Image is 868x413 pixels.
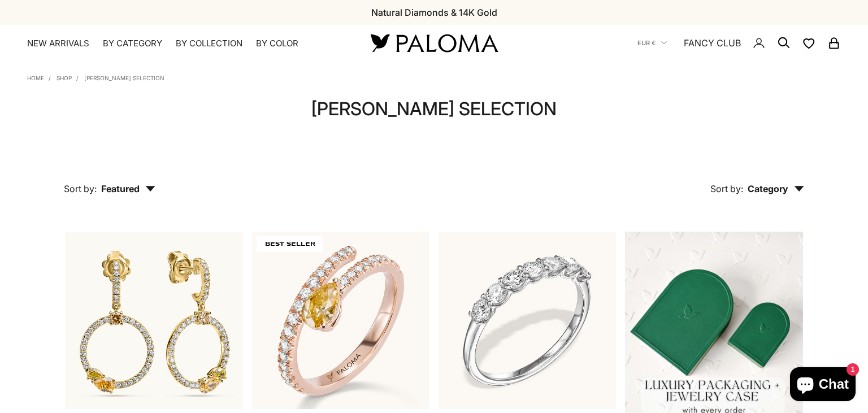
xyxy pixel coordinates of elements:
[439,232,616,409] img: 3.0mm White Diamond Tennis Ring
[637,38,667,48] button: EUR €
[176,38,242,49] summary: By Collection
[27,75,44,81] a: Home
[710,183,743,194] span: Sort by:
[64,183,97,194] span: Sort by:
[252,232,429,409] img: #RoseGold
[38,157,181,205] button: Sort by: Featured
[439,232,616,409] a: #YellowGold #WhiteGold #RoseGold
[637,38,656,48] span: EUR €
[27,72,164,81] nav: Breadcrumb
[27,38,344,49] nav: Primary navigation
[787,367,859,404] inbox-online-store-chat: Shopify online store chat
[257,236,323,252] span: BEST SELLER
[637,25,841,61] nav: Secondary navigation
[65,97,803,121] h1: [PERSON_NAME] Selection
[748,183,804,194] span: Category
[371,5,497,20] p: Natural Diamonds & 14K Gold
[684,36,741,50] a: FANCY CLUB
[84,75,164,81] a: [PERSON_NAME] Selection
[256,38,298,49] summary: By Color
[684,157,830,205] button: Sort by: Category
[101,183,155,194] span: Featured
[65,232,242,409] img: #YellowGold
[27,38,89,49] a: NEW ARRIVALS
[57,75,72,81] a: Shop
[103,38,162,49] summary: By Category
